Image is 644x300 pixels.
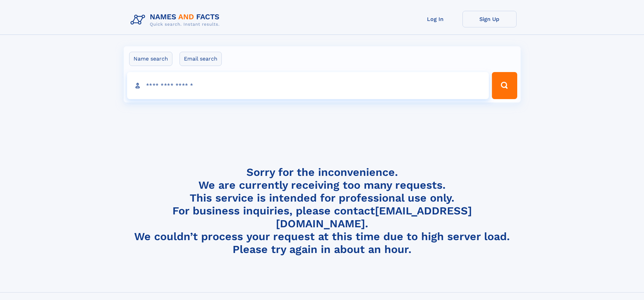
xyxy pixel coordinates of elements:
[492,72,517,99] button: Search Button
[127,72,489,99] input: search input
[128,11,225,29] img: Logo Names and Facts
[180,52,222,66] label: Email search
[276,204,472,230] a: [EMAIL_ADDRESS][DOMAIN_NAME]
[128,166,517,256] h4: Sorry for the inconvenience. We are currently receiving too many requests. This service is intend...
[408,11,462,27] a: Log In
[129,52,172,66] label: Name search
[462,11,517,27] a: Sign Up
